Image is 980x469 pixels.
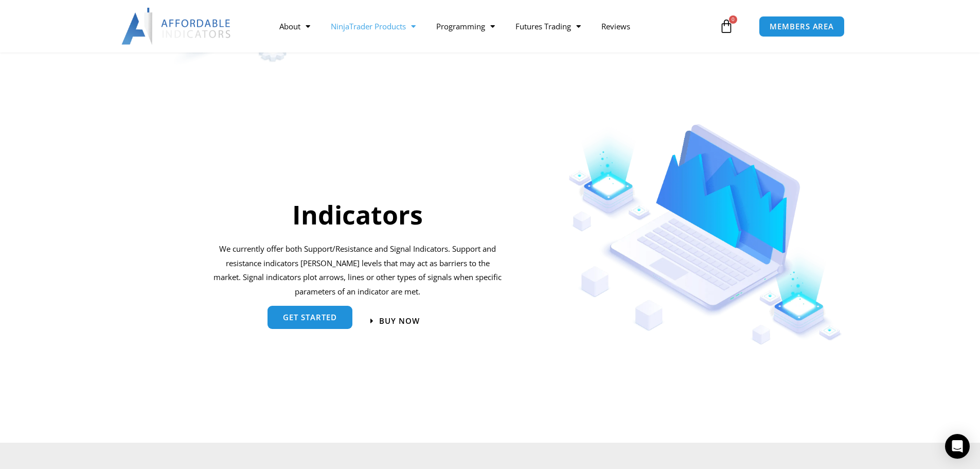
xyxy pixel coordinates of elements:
a: About [269,14,320,38]
a: Programming [426,14,505,38]
nav: Menu [269,14,717,38]
span: 0 [729,15,737,24]
a: get started [268,306,352,329]
a: Futures Trading [505,14,591,38]
a: MEMBERS AREA [759,16,845,37]
img: Indicators 1 | Affordable Indicators – NinjaTrader [568,124,843,345]
span: get started [283,314,337,321]
a: NinjaTrader Products [320,14,426,38]
a: 0 [704,11,749,41]
h2: Indicators [212,198,504,232]
img: LogoAI | Affordable Indicators – NinjaTrader [121,8,232,45]
p: We currently offer both Support/Resistance and Signal Indicators. Support and resistance indicato... [212,242,504,299]
span: MEMBERS AREA [770,23,834,30]
a: Buy now [370,317,420,325]
a: Reviews [591,14,640,38]
div: Open Intercom Messenger [945,434,970,459]
span: Buy now [379,317,420,325]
